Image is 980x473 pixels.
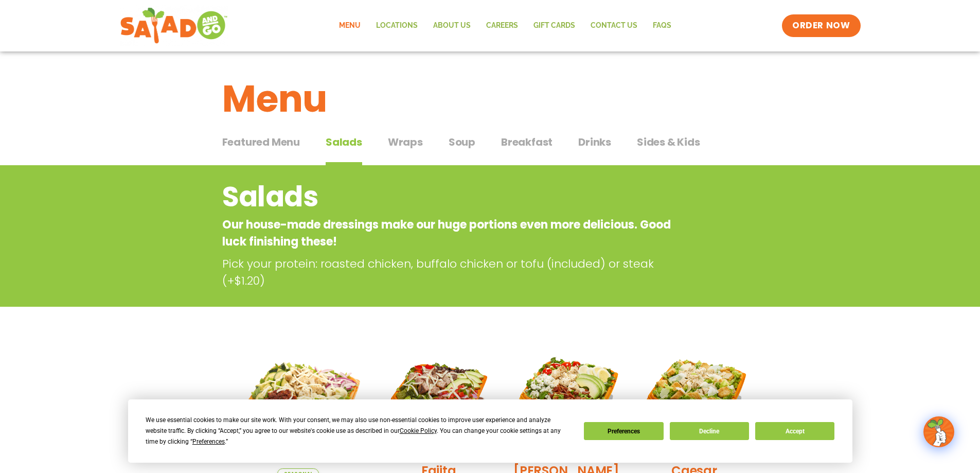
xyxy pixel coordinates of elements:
span: Breakfast [501,134,553,150]
nav: Menu [331,14,679,38]
h1: Menu [222,71,758,127]
a: Contact Us [583,14,645,38]
p: Our house-made dressings make our huge portions even more delicious. Good luck finishing these! [222,216,675,250]
span: Salads [326,134,362,150]
span: Cookie Policy [400,427,437,434]
button: Accept [755,422,834,440]
a: ORDER NOW [782,14,860,37]
span: Soup [449,134,475,150]
span: ORDER NOW [792,20,850,32]
button: Decline [670,422,749,440]
img: wpChatIcon [924,417,953,446]
span: Drinks [578,134,611,150]
p: Pick your protein: roasted chicken, buffalo chicken or tofu (included) or steak (+$1.20) [222,255,680,289]
span: Preferences [192,438,225,445]
h2: Salads [222,176,675,218]
div: Cookie Consent Prompt [128,399,852,463]
a: Locations [368,14,425,38]
a: Careers [478,14,526,38]
div: Tabbed content [222,131,758,166]
img: Product photo for Cobb Salad [510,342,622,454]
a: GIFT CARDS [526,14,583,38]
img: Product photo for Caesar Salad [638,342,750,454]
div: We use essential cookies to make our site work. With your consent, we may also use non-essential ... [146,415,572,447]
button: Preferences [584,422,663,440]
span: Featured Menu [222,134,300,150]
img: Product photo for Fajita Salad [382,342,494,454]
img: new-SAG-logo-768×292 [120,5,228,46]
span: Wraps [388,134,423,150]
a: About Us [425,14,478,38]
span: Sides & Kids [637,134,700,150]
a: Menu [331,14,368,38]
a: FAQs [645,14,679,38]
